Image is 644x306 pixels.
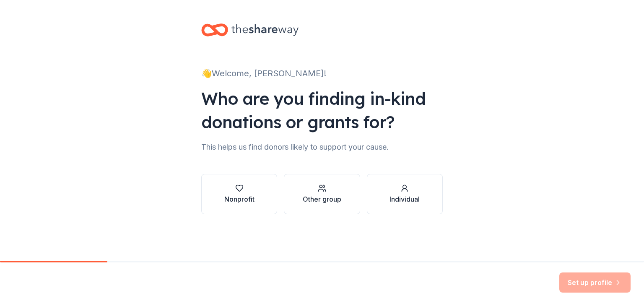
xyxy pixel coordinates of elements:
[284,174,360,214] button: Other group
[201,87,443,134] div: Who are you finding in-kind donations or grants for?
[367,174,443,214] button: Individual
[224,194,254,204] div: Nonprofit
[390,194,420,204] div: Individual
[303,194,341,204] div: Other group
[201,67,443,80] div: 👋 Welcome, [PERSON_NAME]!
[201,140,443,154] div: This helps us find donors likely to support your cause.
[201,174,277,214] button: Nonprofit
